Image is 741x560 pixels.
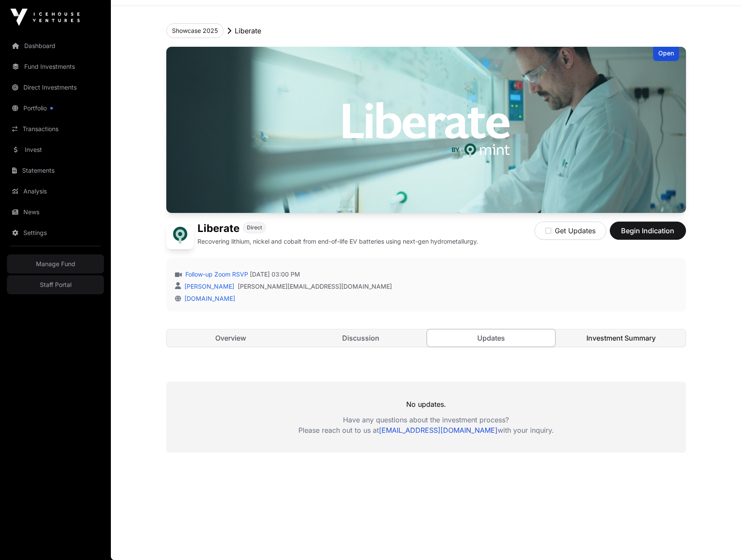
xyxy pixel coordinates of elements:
[7,36,104,55] a: Dashboard
[7,275,104,294] a: Staff Portal
[166,415,686,435] p: Have any questions about the investment process? Please reach out to us at with your inquiry.
[181,295,235,302] a: [DOMAIN_NAME]
[197,237,478,246] p: Recovering lithium, nickel and cobalt from end-of-life EV batteries using next-gen hydrometallurgy.
[7,223,104,242] a: Settings
[7,140,104,159] a: Invest
[250,270,300,279] span: [DATE] 03:00 PM
[197,222,239,235] h1: Liberate
[698,518,741,560] iframe: Chat Widget
[166,382,686,453] div: No updates.
[427,329,556,347] a: Updates
[166,23,223,38] button: Showcase 2025
[7,203,104,222] a: News
[7,119,104,138] a: Transactions
[7,161,104,180] a: Statements
[183,283,234,290] a: [PERSON_NAME]
[7,57,104,76] a: Fund Investments
[7,254,104,274] a: Manage Fund
[653,47,679,61] div: Open
[184,270,248,279] a: Follow-up Zoom RSVP
[621,225,675,236] span: Begin Indication
[10,9,80,26] img: Icehouse Ventures Logo
[247,224,262,231] span: Direct
[610,222,686,240] button: Begin Indication
[610,230,686,239] a: Begin Indication
[297,329,425,347] a: Discussion
[167,329,686,347] nav: Tabs
[379,426,498,434] a: [EMAIL_ADDRESS][DOMAIN_NAME]
[534,222,606,240] button: Get Updates
[235,26,261,36] p: Liberate
[167,329,295,347] a: Overview
[557,329,686,347] a: Investment Summary
[7,99,104,118] a: Portfolio
[166,47,686,213] img: Liberate
[166,222,194,249] img: Liberate
[7,182,104,201] a: Analysis
[7,78,104,97] a: Direct Investments
[238,282,392,291] a: [PERSON_NAME][EMAIL_ADDRESS][DOMAIN_NAME]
